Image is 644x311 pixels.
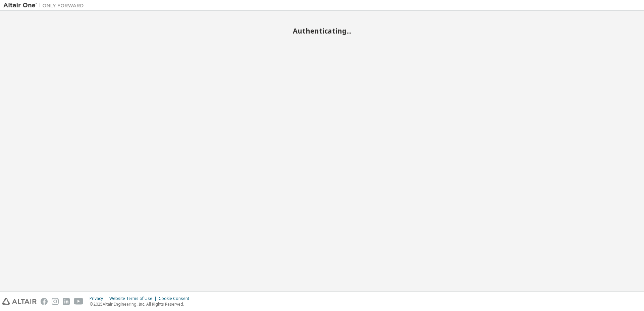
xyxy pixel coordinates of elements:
[52,298,59,305] img: instagram.svg
[109,296,159,301] div: Website Terms of Use
[90,301,193,307] p: © 2025 Altair Engineering, Inc. All Rights Reserved.
[63,298,70,305] img: linkedin.svg
[3,27,641,35] h2: Authenticating...
[41,298,48,305] img: facebook.svg
[3,2,87,9] img: Altair One
[159,296,193,301] div: Cookie Consent
[90,296,109,301] div: Privacy
[2,298,37,305] img: altair_logo.svg
[74,298,84,305] img: youtube.svg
